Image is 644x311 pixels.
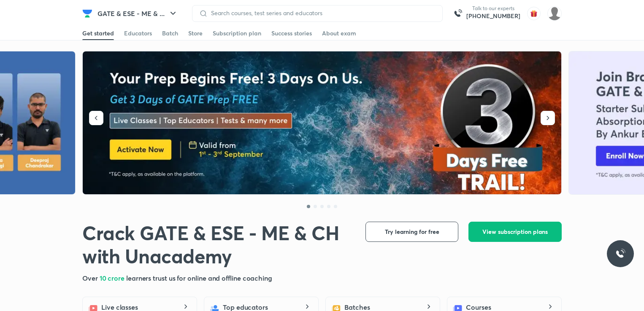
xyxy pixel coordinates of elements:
img: call-us [449,5,466,22]
a: Subscription plan [213,27,261,40]
a: Educators [124,27,152,40]
div: Store [188,29,203,38]
a: Get started [82,27,114,40]
a: [PHONE_NUMBER] [466,12,520,20]
div: About exam [322,29,356,38]
h1: Crack GATE & ESE - ME & CH with Unacademy [82,222,352,268]
a: Batch [162,27,178,40]
div: Educators [124,29,152,38]
img: Ajay [547,6,562,21]
span: Over [82,273,100,282]
span: View subscription plans [482,228,548,236]
a: Store [188,27,203,40]
button: GATE & ESE - ME & ... [92,5,183,22]
span: 10 crore [100,273,126,282]
button: Try learning for free [365,222,458,242]
span: Try learning for free [385,228,439,236]
span: learners trust us for online and offline coaching [126,273,272,282]
img: Company Logo [82,8,92,19]
input: Search courses, test series and educators [208,10,436,16]
p: Talk to our experts [466,5,520,12]
a: Success stories [271,27,312,40]
div: Subscription plan [213,29,261,38]
button: View subscription plans [468,222,562,242]
div: Success stories [271,29,312,38]
img: avatar [527,7,541,20]
div: Get started [82,29,114,38]
div: Batch [162,29,178,38]
img: ttu [615,249,625,259]
a: About exam [322,27,356,40]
